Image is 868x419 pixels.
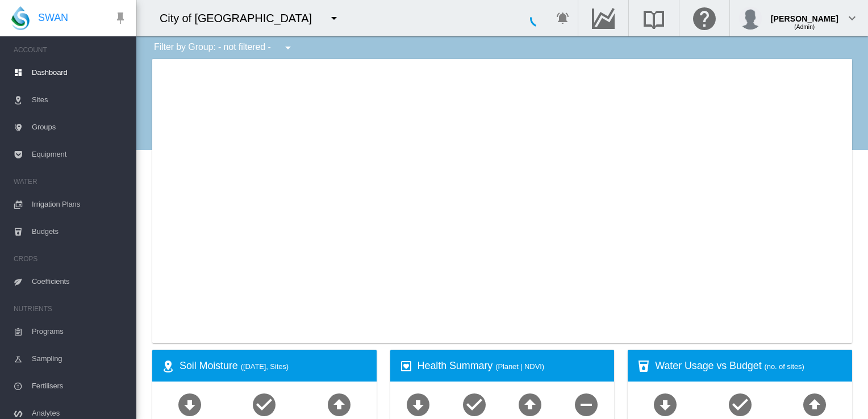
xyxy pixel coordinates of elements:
md-icon: icon-bell-ring [556,11,570,25]
span: Sites [32,86,127,114]
md-icon: icon-arrow-up-bold-circle [801,391,828,418]
span: Groups [32,114,127,141]
img: profile.jpg [739,7,762,30]
md-icon: Click here for help [691,11,718,25]
md-icon: icon-checkbox-marked-circle [727,391,754,418]
button: icon-bell-ring [552,7,574,30]
span: NUTRIENTS [14,300,127,318]
md-icon: icon-checkbox-marked-circle [461,391,488,418]
md-icon: icon-arrow-down-bold-circle [176,391,203,418]
md-icon: icon-arrow-down-bold-circle [404,391,432,418]
md-icon: icon-minus-circle [573,391,600,418]
md-icon: icon-map-marker-radius [161,359,175,373]
md-icon: icon-menu-down [327,11,341,25]
div: City of [GEOGRAPHIC_DATA] [160,10,322,26]
div: Filter by Group: - not filtered - [145,36,303,59]
md-icon: icon-arrow-up-bold-circle [325,391,353,418]
span: Irrigation Plans [32,191,127,218]
span: Dashboard [32,59,127,86]
md-icon: Go to the Data Hub [590,11,617,25]
span: WATER [14,173,127,191]
div: Health Summary [418,359,606,373]
span: Equipment [32,141,127,168]
div: Water Usage vs Budget [655,359,843,373]
md-icon: icon-chevron-down [845,11,859,25]
span: Coefficients [32,268,127,295]
span: Fertilisers [32,372,127,400]
md-icon: icon-pin [114,11,127,25]
md-icon: icon-menu-down [281,41,295,55]
md-icon: icon-arrow-up-bold-circle [516,391,544,418]
span: SWAN [38,11,68,25]
md-icon: icon-arrow-down-bold-circle [652,391,679,418]
span: (Planet | NDVI) [495,362,544,371]
span: ([DATE], Sites) [241,362,289,371]
md-icon: icon-checkbox-marked-circle [251,391,278,418]
div: [PERSON_NAME] [771,9,838,20]
md-icon: Search the knowledge base [640,11,667,25]
md-icon: icon-heart-box-outline [399,359,413,373]
md-icon: icon-cup-water [637,359,650,373]
span: Budgets [32,218,127,245]
span: (Admin) [794,24,815,30]
span: ACCOUNT [14,41,127,59]
button: icon-menu-down [323,7,345,30]
span: Sampling [32,345,127,372]
span: Programs [32,318,127,345]
button: icon-menu-down [277,36,299,59]
span: CROPS [14,250,127,268]
div: Soil Moisture [180,359,368,373]
span: (no. of sites) [765,362,804,371]
img: SWAN-Landscape-Logo-Colour-drop.png [11,6,30,30]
